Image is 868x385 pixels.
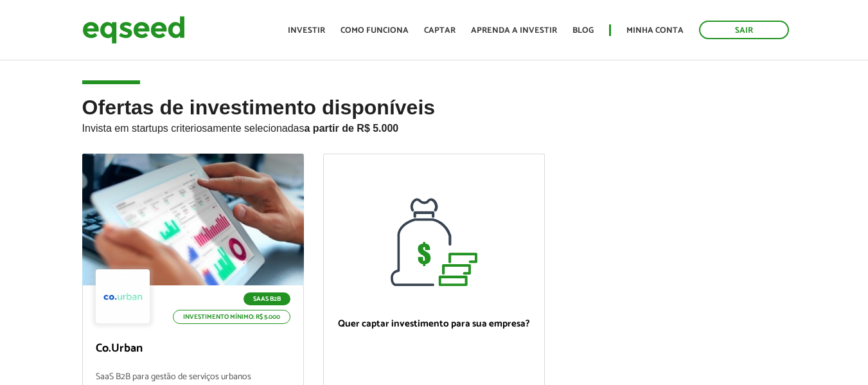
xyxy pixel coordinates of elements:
[337,318,531,330] p: Quer captar investimento para sua empresa?
[341,26,409,35] a: Como funciona
[626,26,684,35] a: Minha conta
[82,13,185,47] img: EqSeed
[288,26,325,35] a: Investir
[699,21,789,39] a: Sair
[572,26,594,35] a: Blog
[424,26,456,35] a: Captar
[173,310,290,324] p: Investimento mínimo: R$ 5.000
[96,342,290,356] p: Co.Urban
[305,123,399,134] strong: a partir de R$ 5.000
[244,292,290,305] p: SaaS B2B
[82,96,786,154] h2: Ofertas de investimento disponíveis
[471,26,557,35] a: Aprenda a investir
[82,119,786,134] p: Invista em startups criteriosamente selecionadas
